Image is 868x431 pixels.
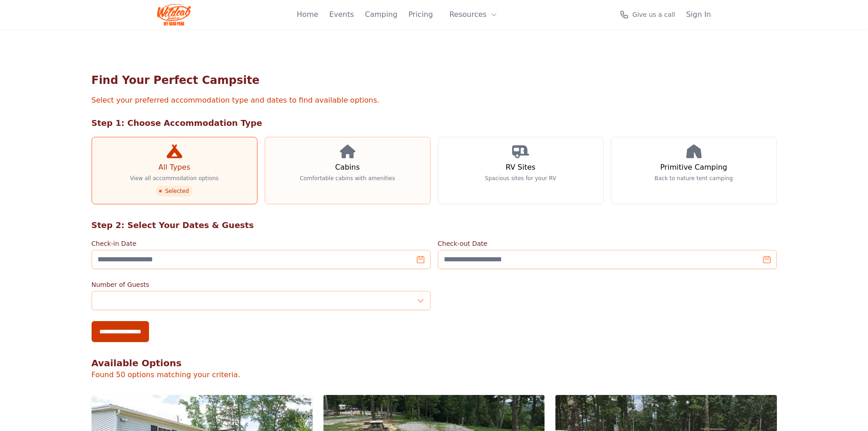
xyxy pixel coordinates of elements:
[92,117,777,130] h2: Step 1: Choose Accommodation Type
[265,137,431,204] a: Cabins Comfortable cabins with amenities
[92,73,777,88] h1: Find Your Perfect Campsite
[92,369,777,380] p: Found 50 options matching your criteria.
[92,239,431,248] label: Check-in Date
[485,175,556,182] p: Spacious sites for your RV
[335,162,360,173] h3: Cabins
[157,4,191,26] img: Wildcat Logo
[300,175,395,182] p: Comfortable cabins with amenities
[408,9,433,20] a: Pricing
[297,9,318,20] a: Home
[92,95,777,106] p: Select your preferred accommodation type and dates to find available options.
[156,186,192,197] span: Selected
[92,280,431,289] label: Number of Guests
[329,9,354,20] a: Events
[660,162,727,173] h3: Primitive Camping
[620,10,675,19] a: Give us a call
[158,162,190,173] h3: All Types
[438,239,777,248] label: Check-out Date
[92,219,777,232] h2: Step 2: Select Your Dates & Guests
[632,10,675,19] span: Give us a call
[365,9,397,20] a: Camping
[655,175,733,182] p: Back to nature tent camping
[92,137,257,204] a: All Types View all accommodation options Selected
[438,137,604,204] a: RV Sites Spacious sites for your RV
[130,175,219,182] p: View all accommodation options
[506,162,535,173] h3: RV Sites
[686,9,711,20] a: Sign In
[444,5,503,24] button: Resources
[92,357,777,369] h2: Available Options
[611,137,777,204] a: Primitive Camping Back to nature tent camping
